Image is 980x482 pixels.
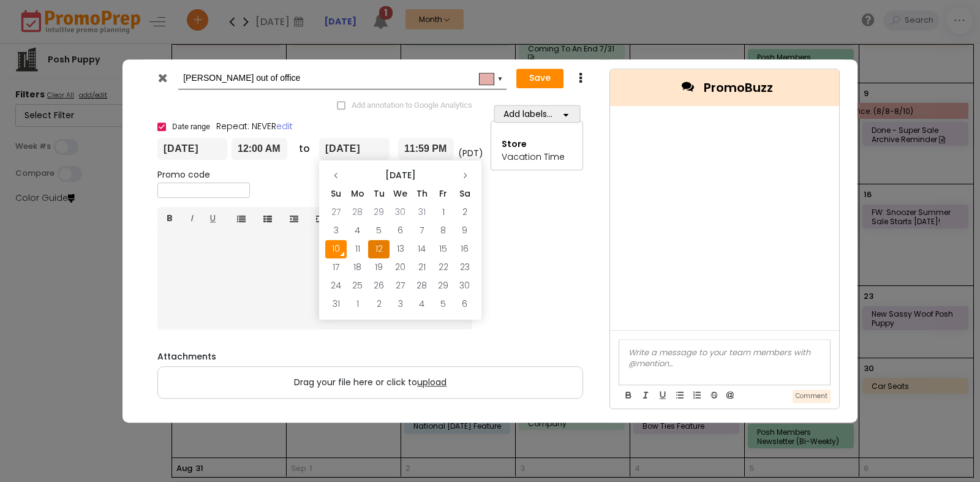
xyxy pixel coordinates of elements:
[432,185,454,203] th: Fr
[411,258,432,277] td: 21
[325,240,347,258] td: 10
[390,185,411,203] th: We
[411,295,432,314] td: 4
[432,222,454,240] td: 8
[347,167,454,185] th: [DATE]
[454,240,475,258] td: 16
[325,203,347,222] td: 27
[216,120,293,132] span: Repeat: NEVER
[157,169,210,182] label: Promo code
[183,67,497,89] input: Add name...
[276,120,293,132] a: edit
[502,151,572,164] div: Vacation Time
[287,142,315,157] div: to
[347,277,368,295] td: 25
[390,295,411,314] td: 3
[158,367,582,398] label: Drag your file here or click to
[232,138,287,160] input: Start time
[704,78,773,97] span: PromoBuzz
[307,208,334,231] a: Indent
[432,240,454,258] td: 15
[398,138,454,160] input: End time
[454,222,475,240] td: 9
[325,222,347,240] td: 3
[502,138,572,151] div: Store
[368,203,390,222] td: 29
[201,208,225,231] a: U
[347,222,368,240] td: 4
[347,258,368,277] td: 18
[454,258,475,277] td: 23
[454,148,481,160] div: (PDT)
[157,138,227,160] input: From date
[411,185,432,203] th: Th
[454,277,475,295] td: 30
[368,295,390,314] td: 2
[347,185,368,203] th: Mo
[181,208,202,231] a: I
[432,277,454,295] td: 29
[157,352,583,363] h6: Attachments
[368,185,390,203] th: Tu
[325,185,347,203] th: Su
[390,222,411,240] td: 6
[228,208,255,231] a: Unordered list
[325,295,347,314] td: 31
[368,240,390,258] td: 12
[368,277,390,295] td: 26
[254,208,281,231] a: Ordered list
[157,208,182,231] a: B
[172,122,210,133] span: Date range
[411,277,432,295] td: 28
[793,390,831,404] button: Comment
[319,138,390,160] input: To date
[432,295,454,314] td: 5
[281,208,307,231] a: Outdent
[347,240,368,258] td: 11
[390,258,411,277] td: 20
[454,203,475,222] td: 2
[454,185,475,203] th: Sa
[432,203,454,222] td: 1
[368,258,390,277] td: 19
[390,203,411,222] td: 30
[497,73,503,83] div: ▼
[390,240,411,258] td: 13
[454,295,475,314] td: 6
[411,222,432,240] td: 7
[411,240,432,258] td: 14
[347,203,368,222] td: 28
[347,295,368,314] td: 1
[325,258,347,277] td: 17
[516,69,563,88] button: Save
[325,277,347,295] td: 24
[411,203,432,222] td: 31
[432,258,454,277] td: 22
[390,277,411,295] td: 27
[494,105,580,123] button: Add labels...
[368,222,390,240] td: 5
[417,376,447,388] span: upload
